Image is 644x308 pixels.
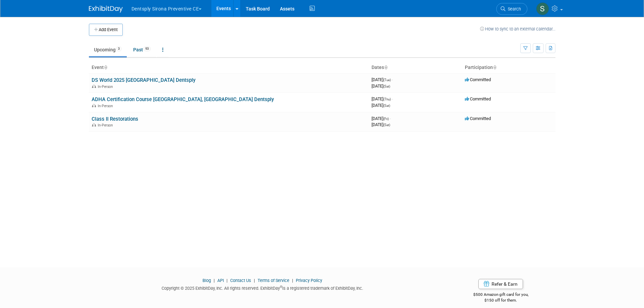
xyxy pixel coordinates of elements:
[89,24,123,36] button: Add Event
[446,287,555,303] div: $500 Amazon gift card for you,
[383,97,391,101] span: (Thu)
[202,278,211,283] a: Blog
[252,278,257,283] span: |
[89,62,369,73] th: Event
[92,96,274,102] a: ADHA Certification Course [GEOGRAPHIC_DATA], [GEOGRAPHIC_DATA] Dentsply
[89,43,127,56] a: Upcoming3
[383,78,391,82] span: (Tue)
[496,3,527,15] a: Search
[384,65,387,70] a: Sort by Start Date
[390,116,391,121] span: -
[128,43,156,56] a: Past93
[446,298,555,303] div: $150 off for them.
[372,122,390,127] span: [DATE]
[296,278,322,283] a: Privacy Policy
[290,278,295,283] span: |
[372,84,390,89] span: [DATE]
[92,85,96,88] img: In-Person Event
[383,104,390,108] span: (Sat)
[493,65,496,70] a: Sort by Participation Type
[383,117,389,121] span: (Fri)
[536,2,549,15] img: Samantha Meyers
[89,284,436,291] div: Copyright © 2025 ExhibitDay, Inc. All rights reserved. ExhibitDay is a registered trademark of Ex...
[465,116,491,121] span: Committed
[462,62,555,73] th: Participation
[383,123,390,127] span: (Sat)
[465,96,491,101] span: Committed
[98,123,115,127] span: In-Person
[92,116,138,122] a: Class II Restorations
[480,26,555,31] a: How to sync to an external calendar...
[372,103,390,108] span: [DATE]
[104,65,107,70] a: Sort by Event Name
[372,77,393,82] span: [DATE]
[369,62,462,73] th: Dates
[465,77,491,82] span: Committed
[505,6,521,11] span: Search
[372,116,391,121] span: [DATE]
[116,46,122,51] span: 3
[392,96,393,101] span: -
[383,85,390,88] span: (Sat)
[392,77,393,82] span: -
[92,77,195,83] a: DS World 2025 [GEOGRAPHIC_DATA] Dentsply
[230,278,251,283] a: Contact Us
[225,278,229,283] span: |
[258,278,289,283] a: Terms of Service
[92,123,96,126] img: In-Person Event
[98,85,115,89] span: In-Person
[372,96,393,101] span: [DATE]
[98,104,115,108] span: In-Person
[478,279,523,289] a: Refer & Earn
[89,6,123,13] img: ExhibitDay
[217,278,224,283] a: API
[92,104,96,107] img: In-Person Event
[212,278,216,283] span: |
[280,285,282,289] sup: ®
[143,46,151,51] span: 93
